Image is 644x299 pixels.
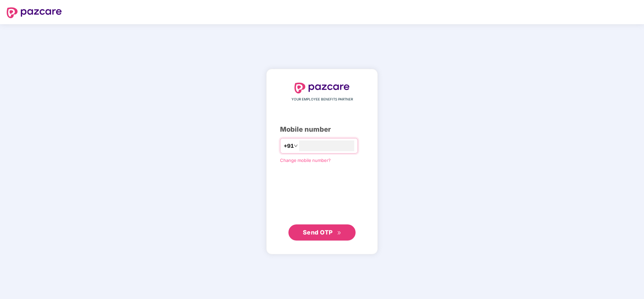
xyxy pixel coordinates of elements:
[288,224,356,241] button: Send OTPdouble-right
[337,231,341,235] span: double-right
[7,7,62,18] img: logo
[303,229,333,236] span: Send OTP
[294,83,350,93] img: logo
[280,158,331,163] a: Change mobile number?
[280,124,364,135] div: Mobile number
[294,144,298,148] span: down
[284,142,294,150] span: +91
[291,97,353,102] span: YOUR EMPLOYEE BENEFITS PARTNER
